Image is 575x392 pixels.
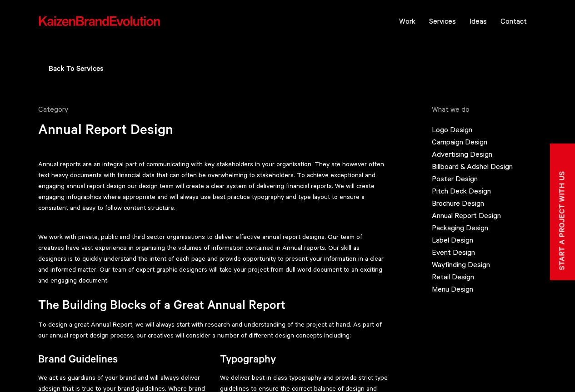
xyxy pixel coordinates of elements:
img: kbe_logo_new.svg [38,15,161,27]
a: Pitch Deck Design [432,187,491,195]
a: Billboard & Adshel Design [432,162,513,170]
a: Brochure Design [432,199,484,207]
a: Logo Design [432,125,472,134]
p: We work with private, public and third sector organisations to deliver effective annual report de... [38,231,389,286]
h3: Typography [220,347,388,372]
a: Retail Design [432,273,474,281]
a: Ideas [463,10,494,32]
p: Annual reports are an integral part of communicating with key stakeholders in your organisation. ... [38,159,389,213]
p: Category [38,103,389,115]
h1: Annual Report Design [38,124,389,159]
a: Work [392,10,422,32]
h3: Brand Guidelines [38,347,206,372]
a: Contact [494,10,534,32]
a: Packaging Design [432,223,488,232]
p: To design a great Annual Report, we will always start with research and understanding of the proj... [38,319,389,341]
a: Poster Design [432,174,478,183]
b: Start a project with us [555,171,571,270]
a: Campaign Design [432,138,487,146]
a: Wayfinding Design [432,260,490,268]
a: Advertising Design [432,150,492,158]
a: Services [422,10,463,32]
p: What we do [432,103,540,115]
h2: The Building Blocks of a Great Annual Report [38,293,389,319]
a: Annual Report Design [432,211,501,219]
a: Back To Services [40,65,104,74]
a: Menu Design [432,285,473,293]
a: Event Design [432,248,475,256]
a: Label Design [432,236,473,244]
